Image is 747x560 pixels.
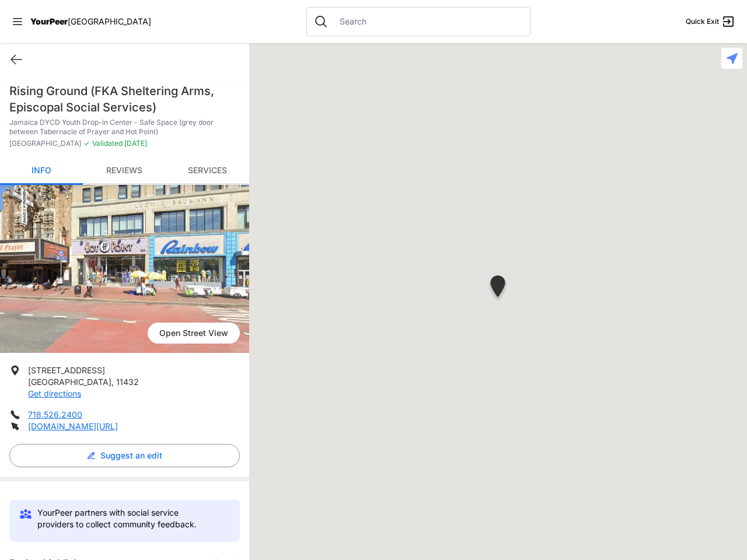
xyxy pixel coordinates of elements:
a: YourPeer[GEOGRAPHIC_DATA] [30,18,151,25]
p: Jamaica DYCD Youth Drop-in Center - Safe Space (grey door between Tabernacle of Prayer and Hot Po... [9,118,240,136]
span: Suggest an edit [100,450,162,461]
div: Jamaica DYCD Youth Drop-in Center - Safe Space (grey door between Tabernacle of Prayer and Hot Po... [488,275,508,302]
span: Validated [92,139,123,148]
a: Reviews [83,157,166,185]
a: 718.526.2400 [28,409,82,419]
span: , [111,377,114,387]
a: Get directions [28,388,81,398]
h1: Rising Ground (FKA Sheltering Arms, Episcopal Social Services) [9,83,240,116]
span: ✓ [83,139,90,148]
a: Services [166,157,249,185]
p: YourPeer partners with social service providers to collect community feedback. [37,507,217,530]
a: [DOMAIN_NAME][URL] [28,421,118,431]
span: Quick Exit [686,17,719,26]
span: [STREET_ADDRESS] [28,365,105,375]
span: [GEOGRAPHIC_DATA] [68,16,151,26]
a: Quick Exit [686,15,735,29]
span: [DATE] [123,139,147,148]
span: [GEOGRAPHIC_DATA] [28,377,111,387]
input: Search [333,16,523,27]
span: [GEOGRAPHIC_DATA] [9,139,81,148]
span: Open Street View [148,323,240,344]
span: YourPeer [30,16,68,26]
button: Suggest an edit [9,444,240,467]
span: 11432 [116,377,139,387]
